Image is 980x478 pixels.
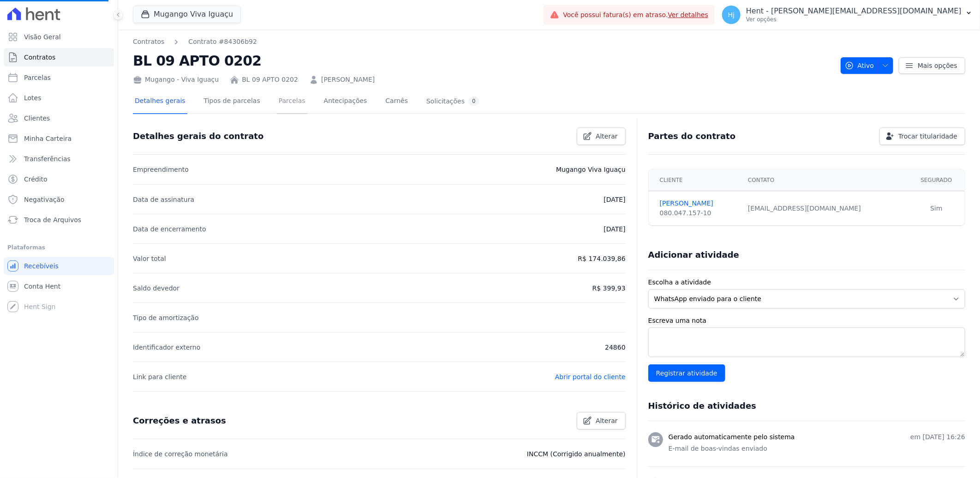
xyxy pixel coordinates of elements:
th: Contato [742,169,908,191]
a: Abrir portal do cliente [555,373,626,381]
div: [EMAIL_ADDRESS][DOMAIN_NAME] [748,204,902,213]
a: Contratos [133,37,164,47]
span: Trocar titularidade [898,132,957,141]
p: Valor total [133,253,166,264]
nav: Breadcrumb [133,37,833,47]
p: Empreendimento [133,164,189,175]
a: Antecipações [322,90,369,114]
a: Contratos [4,48,114,67]
a: Trocar titularidade [879,127,965,145]
a: Troca de Arquivos [4,211,114,229]
div: 080.047.157-10 [660,208,737,218]
a: Visão Geral [4,28,114,46]
div: Plataformas [7,242,110,253]
a: Contrato #84306b92 [188,37,257,47]
a: Lotes [4,89,114,107]
span: Negativação [24,195,65,204]
label: Escolha a atividade [648,278,965,287]
span: Contratos [24,53,55,62]
span: Troca de Arquivos [24,215,81,224]
a: Parcelas [4,68,114,87]
p: R$ 174.039,86 [578,253,626,264]
th: Cliente [649,169,742,191]
a: Tipos de parcelas [202,90,262,114]
nav: Breadcrumb [133,37,257,47]
p: Link para cliente [133,371,186,382]
input: Registrar atividade [648,364,725,382]
a: Transferências [4,150,114,168]
a: Solicitações0 [424,90,481,114]
span: Ativo [845,57,874,74]
a: Alterar [577,412,626,430]
h3: Adicionar atividade [648,249,739,260]
h3: Partes do contrato [648,131,736,142]
p: [DATE] [604,194,625,205]
a: Recebíveis [4,257,114,275]
span: Conta Hent [24,282,60,291]
span: Você possui fatura(s) em atraso. [563,10,708,20]
p: INCCM (Corrigido anualmente) [527,448,626,460]
p: Índice de correção monetária [133,448,228,460]
a: BL 09 APTO 0202 [242,75,298,85]
a: Parcelas [277,90,307,114]
a: Ver detalhes [668,11,709,18]
p: Saldo devedor [133,283,179,294]
p: Tipo de amortização [133,312,199,323]
span: Recebíveis [24,261,59,271]
span: Clientes [24,114,50,123]
span: Mais opções [918,61,957,70]
a: Mais opções [899,57,965,74]
p: Hent - [PERSON_NAME][EMAIL_ADDRESS][DOMAIN_NAME] [746,6,962,16]
span: Alterar [596,416,618,425]
a: Detalhes gerais [133,90,187,114]
a: Conta Hent [4,277,114,296]
a: Negativação [4,190,114,209]
span: Alterar [596,132,618,141]
a: Crédito [4,170,114,188]
h3: Gerado automaticamente pelo sistema [669,432,795,442]
h2: BL 09 APTO 0202 [133,50,833,71]
span: Hj [728,12,735,18]
p: Identificador externo [133,342,200,353]
th: Segurado [908,169,965,191]
span: Minha Carteira [24,134,72,143]
a: Clientes [4,109,114,127]
p: R$ 399,93 [592,283,626,294]
button: Ativo [841,57,894,74]
p: 24860 [605,342,626,353]
span: Parcelas [24,73,51,82]
button: Hj Hent - [PERSON_NAME][EMAIL_ADDRESS][DOMAIN_NAME] Ver opções [715,2,980,28]
a: [PERSON_NAME] [321,75,375,85]
span: Visão Geral [24,32,61,42]
h3: Correções e atrasos [133,415,226,426]
p: E-mail de boas-vindas enviado [669,444,965,454]
p: Data de encerramento [133,224,206,235]
p: Ver opções [746,16,962,23]
p: em [DATE] 16:26 [910,432,965,442]
a: Alterar [577,127,626,145]
a: Minha Carteira [4,129,114,148]
p: Data de assinatura [133,194,194,205]
a: Carnês [383,90,410,114]
label: Escreva uma nota [648,316,965,326]
span: Crédito [24,175,48,184]
td: Sim [908,191,965,226]
span: Transferências [24,154,71,163]
span: Lotes [24,93,42,103]
h3: Histórico de atividades [648,400,756,411]
p: Mugango Viva Iguaçu [556,164,626,175]
h3: Detalhes gerais do contrato [133,131,263,142]
div: 0 [468,97,479,106]
div: Mugango - Viva Iguaçu [133,75,219,85]
a: [PERSON_NAME] [660,199,737,208]
p: [DATE] [604,224,625,235]
button: Mugango Viva Iguaçu [133,6,241,23]
div: Solicitações [426,97,479,106]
